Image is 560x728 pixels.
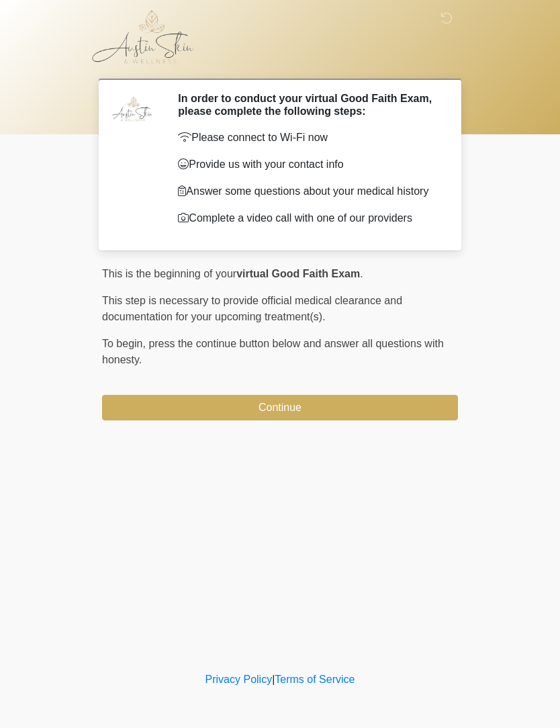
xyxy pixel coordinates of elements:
[102,268,236,279] span: This is the beginning of your
[112,92,152,132] img: Agent Avatar
[102,338,444,365] span: press the continue button below and answer all questions with honesty.
[275,674,355,685] a: Terms of Service
[205,674,273,685] a: Privacy Policy
[178,92,438,118] h2: In order to conduct your virtual Good Faith Exam, please complete the following steps:
[102,395,458,420] button: Continue
[178,183,438,199] p: Answer some questions about your medical history
[236,268,360,279] strong: virtual Good Faith Exam
[178,130,438,146] p: Please connect to Wi-Fi now
[178,156,438,173] p: Provide us with your contact info
[360,268,363,279] span: .
[178,210,438,226] p: Complete a video call with one of our providers
[102,338,148,349] span: To begin,
[89,10,207,64] img: Austin Skin & Wellness Logo
[272,674,275,685] a: |
[102,295,402,322] span: This step is necessary to provide official medical clearance and documentation for your upcoming ...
